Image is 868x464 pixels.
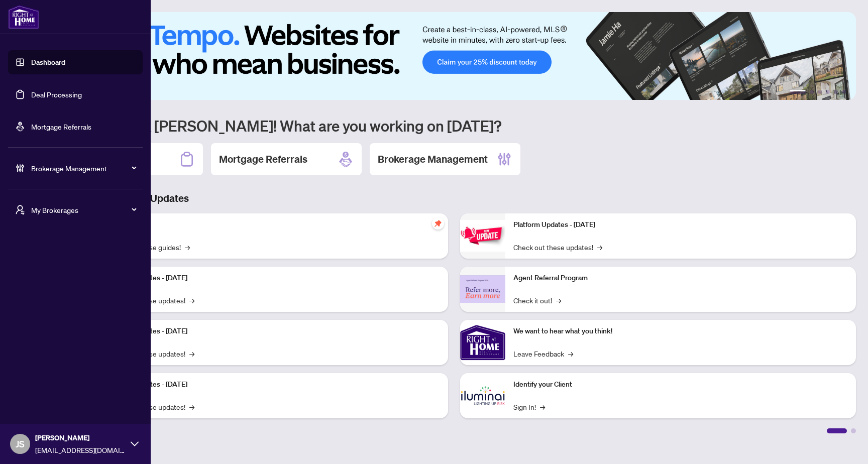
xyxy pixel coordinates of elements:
span: [EMAIL_ADDRESS][DOMAIN_NAME] [35,444,126,455]
a: Check out these updates!→ [513,242,602,253]
button: 3 [818,90,822,94]
p: Platform Updates - [DATE] [513,219,848,230]
p: Platform Updates - [DATE] [105,273,440,284]
a: Dashboard [31,58,65,67]
button: Open asap [828,429,858,459]
button: 4 [826,90,830,94]
h3: Brokerage & Industry Updates [52,191,856,205]
p: We want to hear what you think! [513,326,848,337]
span: → [189,295,194,306]
a: Deal Processing [31,90,82,99]
span: Brokerage Management [31,163,136,174]
img: Identify your Client [460,373,505,418]
h2: Mortgage Referrals [219,152,307,166]
img: Slide 0 [52,12,856,100]
span: → [189,348,194,359]
span: → [568,348,573,359]
span: → [556,295,561,306]
span: → [597,242,602,253]
img: We want to hear what you think! [460,320,505,365]
button: 6 [842,90,846,94]
p: Platform Updates - [DATE] [105,326,440,337]
p: Identify your Client [513,379,848,390]
img: logo [8,5,39,29]
p: Self-Help [105,219,440,230]
a: Mortgage Referrals [31,122,91,131]
a: Leave Feedback→ [513,348,573,359]
span: JS [16,437,25,451]
span: My Brokerages [31,204,136,215]
button: 2 [810,90,814,94]
p: Platform Updates - [DATE] [105,379,440,390]
span: → [540,401,545,412]
h1: Welcome back [PERSON_NAME]! What are you working on [DATE]? [52,116,856,135]
h2: Brokerage Management [378,152,488,166]
span: pushpin [432,217,444,229]
p: Agent Referral Program [513,273,848,284]
img: Platform Updates - June 23, 2025 [460,220,505,252]
span: user-switch [15,205,25,215]
img: Agent Referral Program [460,275,505,303]
button: 1 [790,90,806,94]
a: Check it out!→ [513,295,561,306]
span: [PERSON_NAME] [35,432,126,443]
span: → [189,401,194,412]
span: → [185,242,190,253]
a: Sign In!→ [513,401,545,412]
button: 5 [834,90,838,94]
